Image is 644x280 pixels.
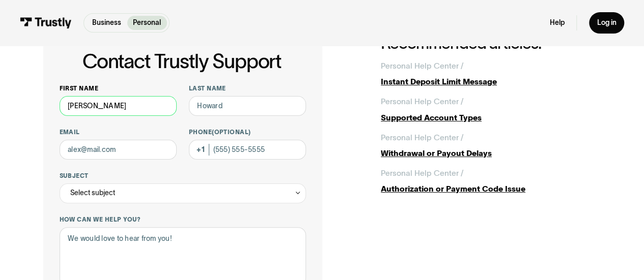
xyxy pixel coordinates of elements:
[60,84,177,92] label: First name
[58,50,306,72] h1: Contact Trustly Support
[381,96,601,123] a: Personal Help Center /Supported Account Types
[381,132,463,143] div: Personal Help Center /
[60,183,306,203] div: Select subject
[189,140,306,160] input: (555) 555-5555
[60,96,177,116] input: Alex
[86,16,127,30] a: Business
[127,16,167,30] a: Personal
[92,18,121,28] p: Business
[589,12,624,33] a: Log in
[189,128,306,136] label: Phone
[381,76,601,87] div: Instant Deposit Limit Message
[189,84,306,92] label: Last name
[70,187,115,199] div: Select subject
[381,112,601,123] div: Supported Account Types
[381,96,463,107] div: Personal Help Center /
[189,96,306,116] input: Howard
[60,172,306,180] label: Subject
[381,132,601,160] a: Personal Help Center /Withdrawal or Payout Delays
[60,140,177,160] input: alex@mail.com
[381,167,601,195] a: Personal Help Center /Authorization or Payment Code Issue
[381,183,601,195] div: Authorization or Payment Code Issue
[60,215,306,224] label: How can we help you?
[381,60,601,88] a: Personal Help Center /Instant Deposit Limit Message
[381,60,463,72] div: Personal Help Center /
[381,147,601,159] div: Withdrawal or Payout Delays
[60,128,177,136] label: Email
[550,18,565,27] a: Help
[20,17,72,28] img: Trustly Logo
[597,18,616,27] div: Log in
[133,18,161,28] p: Personal
[212,129,251,135] span: (Optional)
[381,167,463,179] div: Personal Help Center /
